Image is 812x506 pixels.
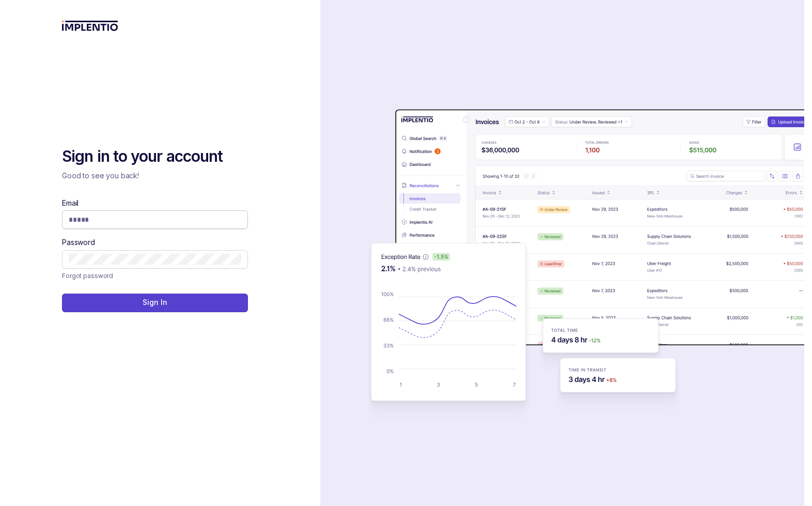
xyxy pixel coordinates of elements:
label: Email [62,198,79,208]
a: Link Forgot password [62,271,113,281]
label: Password [62,237,95,248]
p: Forgot password [62,271,113,281]
button: Sign In [62,294,248,312]
h2: Sign in to your account [62,146,248,167]
p: Good to see you back! [62,171,248,181]
p: Sign In [143,297,167,308]
img: logo [62,21,118,31]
